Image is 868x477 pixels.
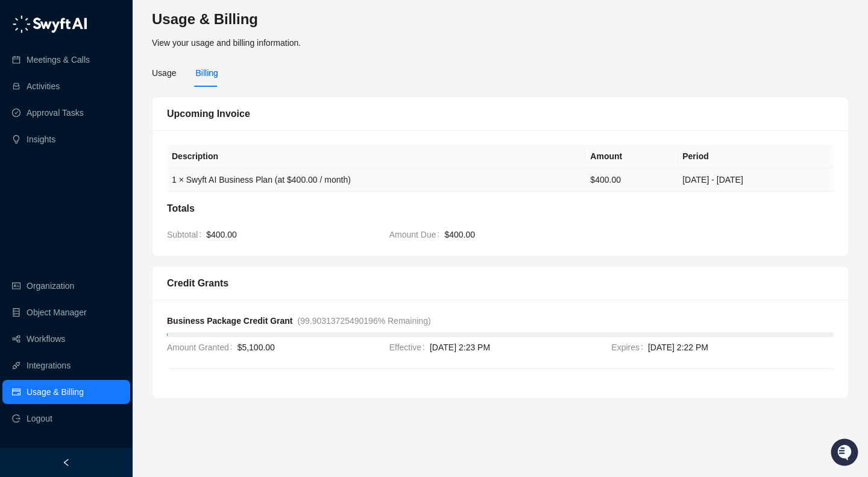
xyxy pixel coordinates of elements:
a: 📶Status [49,164,98,186]
img: logo-05li4sbe.png [12,15,87,33]
div: 📚 [12,170,22,180]
span: Logout [27,406,52,431]
th: Period [678,145,834,168]
a: Integrations [27,353,71,377]
span: Expires [611,341,648,354]
iframe: Open customer support [829,437,862,470]
div: Credit Grants [167,276,834,291]
span: [DATE] 2:22 PM [648,341,834,354]
span: Amount Granted [167,341,237,354]
span: left [62,458,71,467]
td: $400.00 [585,168,678,192]
img: 5124521997842_fc6d7dfcefe973c2e489_88.png [12,109,34,131]
strong: Business Package Credit Grant [167,316,293,326]
a: Insights [27,127,55,151]
span: logout [12,414,20,423]
span: $400.00 [206,228,379,241]
a: Meetings & Calls [27,48,90,72]
span: $5,100.00 [237,341,380,354]
span: [DATE] 2:23 PM [430,341,602,354]
h2: How can we help? [12,68,219,87]
span: Effective [389,341,430,354]
td: 1 × Swyft AI Business Plan (at $400.00 / month) [167,168,585,192]
div: 📶 [54,170,64,180]
span: View your usage and billing information. [152,38,301,48]
p: Welcome 👋 [12,48,219,68]
div: Upcoming Invoice [167,106,834,121]
span: ( 99.90313725490196 % Remaining) [298,316,431,326]
a: Organization [27,274,74,298]
div: We're available if you need us! [41,121,153,131]
a: Workflows [27,327,65,351]
th: Description [167,145,585,168]
span: $400.00 [444,228,834,241]
th: Amount [585,145,678,168]
button: Start new chat [205,113,219,127]
div: Usage [152,66,176,80]
div: Billing [195,66,218,80]
a: Usage & Billing [27,380,84,404]
span: Docs [24,169,45,181]
img: Swyft AI [12,12,36,36]
a: Powered byPylon [85,198,146,207]
a: Activities [27,74,60,98]
td: [DATE] - [DATE] [678,168,834,192]
span: Subtotal [167,228,206,241]
div: Totals [167,201,834,216]
a: 📚Docs [7,164,49,186]
span: Pylon [120,198,146,207]
a: Object Manager [27,300,87,324]
a: Approval Tasks [27,101,84,125]
span: Amount Due [389,228,445,241]
span: Status [66,169,93,181]
h3: Usage & Billing [152,10,849,29]
div: Start new chat [41,109,198,121]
